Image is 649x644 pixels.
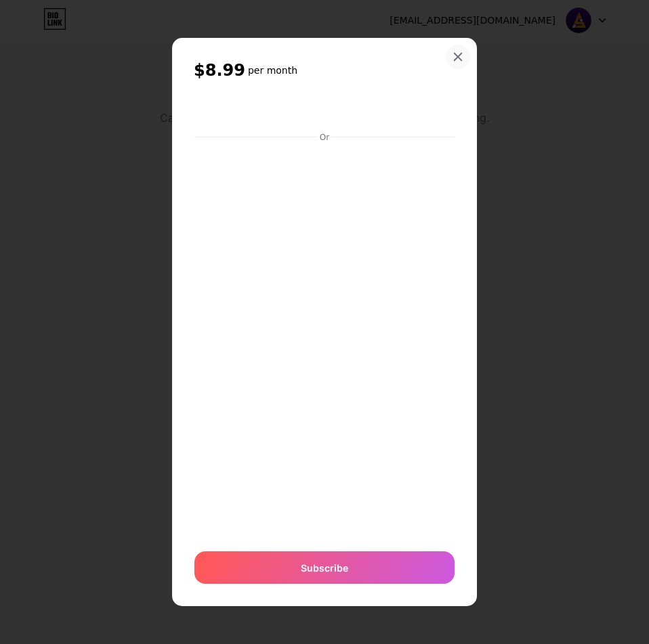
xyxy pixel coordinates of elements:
span: Subscribe [301,561,348,575]
span: $8.99 [194,60,245,81]
iframe: Bingkai input pembayaran aman [192,144,457,538]
iframe: Bingkai tombol pembayaran aman [194,95,455,128]
h6: per month [248,64,297,77]
div: Or [317,132,332,143]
